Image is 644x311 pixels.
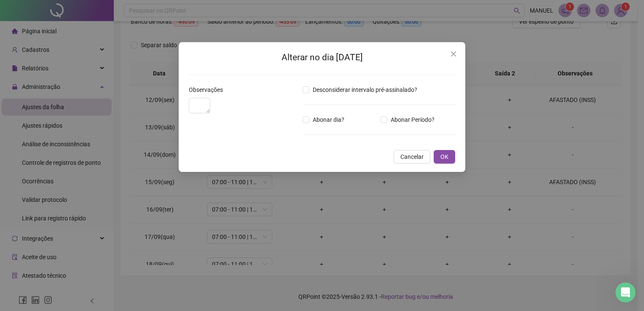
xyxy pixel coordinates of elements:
[309,85,421,94] span: Desconsiderar intervalo pré-assinalado?
[447,47,460,61] button: Close
[434,150,455,164] button: OK
[440,152,448,161] span: OK
[309,115,348,124] span: Abonar dia?
[387,115,438,124] span: Abonar Período?
[450,51,457,57] span: close
[189,85,228,94] label: Observações
[400,152,424,161] span: Cancelar
[394,150,430,164] button: Cancelar
[189,51,455,64] h2: Alterar no dia [DATE]
[615,282,636,303] iframe: Intercom live chat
